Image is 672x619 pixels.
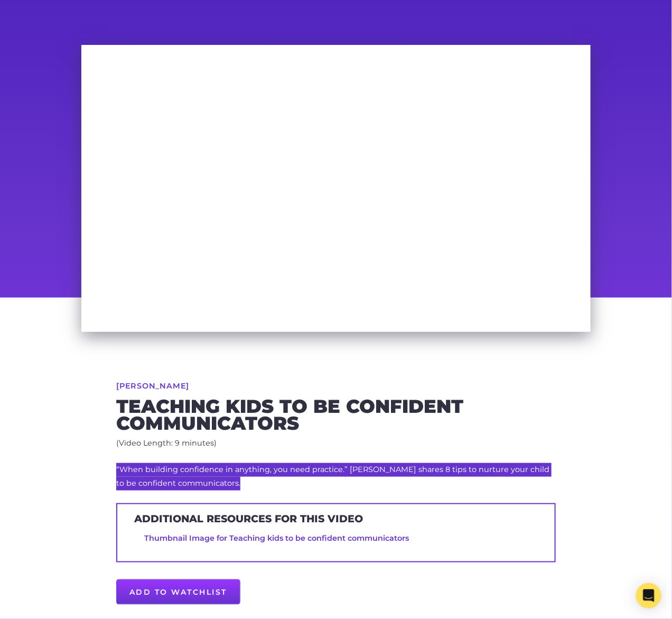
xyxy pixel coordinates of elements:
[116,579,240,605] a: Add to Watchlist
[116,437,556,450] p: (Video Length: 9 minutes)
[144,533,409,543] a: Thumbnail Image for Teaching kids to be confident communicators
[116,398,556,431] h2: Teaching kids to be confident communicators
[116,465,549,488] span: “When building confidence in anything, you need practice.” [PERSON_NAME] shares 8 tips to nurture...
[116,382,189,390] a: [PERSON_NAME]
[636,583,661,608] div: Open Intercom Messenger
[134,513,363,525] h3: Additional resources for this video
